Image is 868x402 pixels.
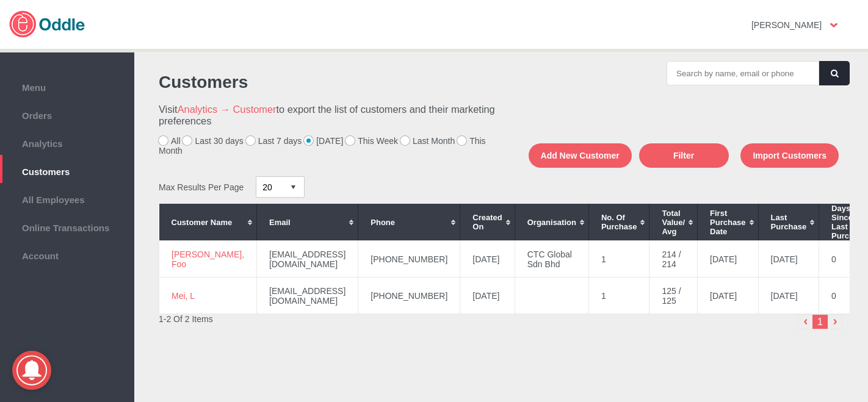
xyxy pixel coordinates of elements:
label: All [159,136,181,146]
span: Orders [6,107,128,121]
a: Analytics → Customer [178,104,277,115]
span: All Employees [6,192,128,205]
th: Created On [460,204,515,240]
input: Search by name, email or phone [667,61,819,85]
th: First Purchase Date [698,204,759,240]
button: Filter [639,143,729,168]
td: [DATE] [460,241,515,278]
h1: Customers [159,73,495,92]
td: [PHONE_NUMBER] [358,278,460,314]
td: [DATE] [758,278,819,314]
td: 125 / 125 [649,278,698,314]
span: Account [6,248,128,261]
td: [EMAIL_ADDRESS][DOMAIN_NAME] [257,241,358,278]
img: left-arrow-small.png [798,314,813,329]
th: Last Purchase [758,204,819,240]
span: Max Results Per Page [159,182,244,192]
a: [PERSON_NAME], Foo [172,249,244,269]
li: 1 [812,314,828,329]
button: Import Customers [740,143,839,168]
button: Add New Customer [529,143,632,168]
span: Analytics [6,135,128,149]
strong: [PERSON_NAME] [751,20,822,30]
label: Last Month [400,136,455,146]
label: [DATE] [304,136,343,146]
td: [PHONE_NUMBER] [358,241,460,278]
th: Email [257,204,358,240]
td: [DATE] [698,278,759,314]
label: This Month [159,136,486,156]
span: Menu [6,79,128,93]
th: Organisation [515,204,588,240]
td: CTC Global Sdn Bhd [515,241,588,278]
th: Total Value/ Avg [649,204,698,240]
th: Customer Name [159,204,257,240]
img: user-option-arrow.png [830,23,837,27]
a: Mei, L [172,291,195,301]
td: [DATE] [698,241,759,278]
span: Online Transactions [6,220,128,233]
span: Customers [6,163,128,177]
label: Last 7 days [246,136,302,146]
img: right-arrow.png [828,314,843,329]
th: Phone [358,204,460,240]
td: 1 [588,278,649,314]
td: 1 [588,241,649,278]
h3: Visit to export the list of customers and their marketing preferences [159,104,495,127]
td: [DATE] [758,241,819,278]
td: [DATE] [460,278,515,314]
td: 214 / 214 [649,241,698,278]
span: 1-2 Of 2 Items [159,314,213,324]
td: [EMAIL_ADDRESS][DOMAIN_NAME] [257,278,358,314]
label: Last 30 days [183,136,243,146]
label: This Week [345,136,398,146]
th: No. of Purchase [588,204,649,240]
